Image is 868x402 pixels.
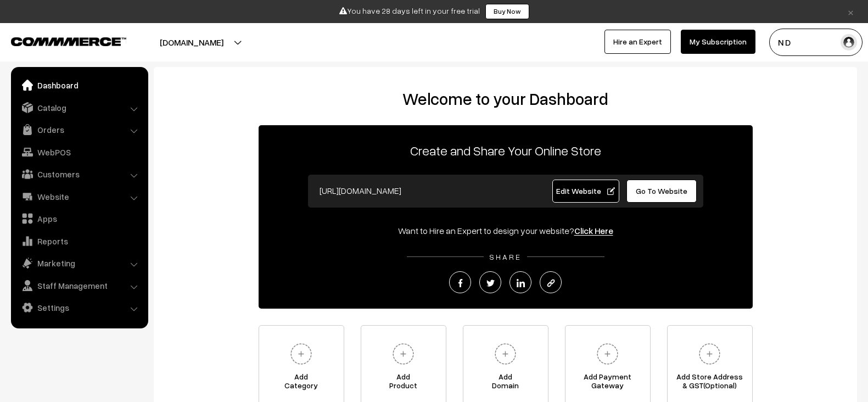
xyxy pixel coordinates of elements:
[14,231,144,251] a: Reports
[592,339,623,369] img: plus.svg
[604,30,671,54] a: Hire an Expert
[14,187,144,206] a: Website
[565,372,650,394] span: Add Payment Gateway
[361,372,446,394] span: Add Product
[14,253,144,273] a: Marketing
[4,4,864,19] div: You have 28 days left in your free trial
[668,372,752,394] span: Add Store Address & GST(Optional)
[121,29,262,56] button: [DOMAIN_NAME]
[574,225,613,236] a: Click Here
[556,186,615,196] span: Edit Website
[463,372,548,394] span: Add Domain
[14,120,144,139] a: Orders
[14,98,144,118] a: Catalog
[259,224,753,237] div: Want to Hire an Expert to design your website?
[14,164,144,184] a: Customers
[259,372,344,394] span: Add Category
[14,209,144,228] a: Apps
[165,89,846,109] h2: Welcome to your Dashboard
[681,30,755,54] a: My Subscription
[769,29,863,56] button: N D
[490,339,520,369] img: plus.svg
[14,142,144,162] a: WebPOS
[626,180,697,203] a: Go To Website
[484,252,527,261] span: SHARE
[11,34,107,47] a: COMMMERCE
[259,141,753,160] p: Create and Share Your Online Store
[841,34,857,51] img: user
[552,180,619,203] a: Edit Website
[14,75,144,95] a: Dashboard
[695,339,725,369] img: plus.svg
[286,339,316,369] img: plus.svg
[14,298,144,317] a: Settings
[485,4,529,19] a: Buy Now
[636,186,687,196] span: Go To Website
[11,37,126,46] img: COMMMERCE
[14,276,144,295] a: Staff Management
[843,5,858,18] a: ×
[388,339,418,369] img: plus.svg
